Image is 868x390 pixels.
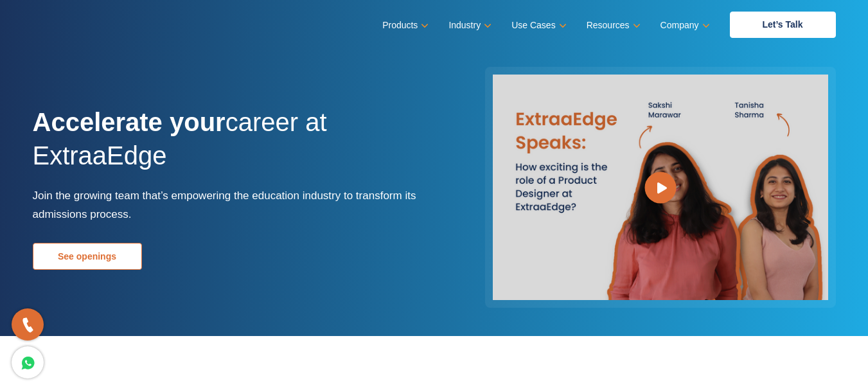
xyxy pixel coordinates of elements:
[587,16,638,35] a: Resources
[511,16,563,35] a: Use Cases
[33,243,142,270] a: See openings
[33,105,425,186] h1: career at ExtraaEdge
[382,16,426,35] a: Products
[730,12,836,38] a: Let’s Talk
[33,108,226,136] strong: Accelerate your
[660,16,707,35] a: Company
[448,16,489,35] a: Industry
[33,186,425,224] p: Join the growing team that’s empowering the education industry to transform its admissions process.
